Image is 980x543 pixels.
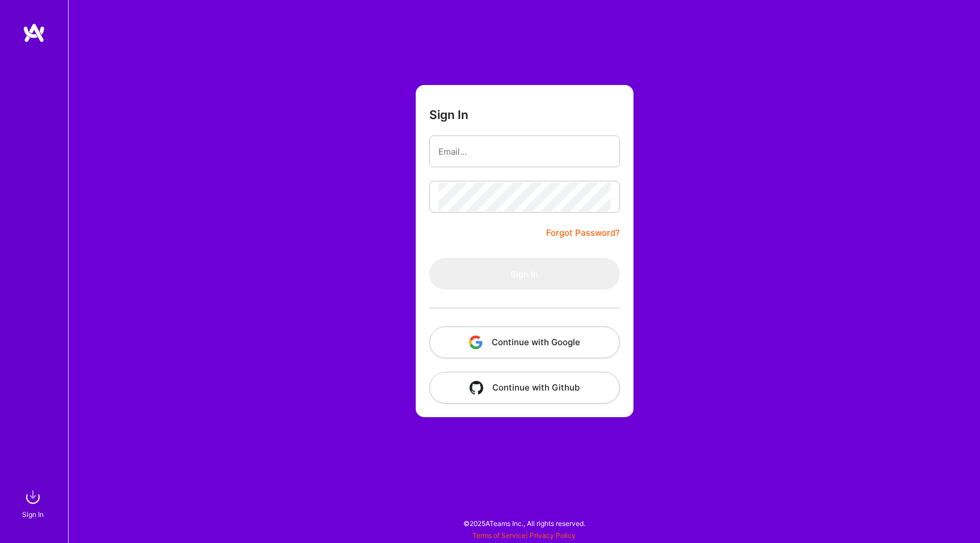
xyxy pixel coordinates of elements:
[438,137,611,166] input: Email...
[23,23,45,43] img: logo
[429,372,620,404] button: Continue with Github
[546,226,620,240] a: Forgot Password?
[429,108,468,122] h3: Sign In
[22,508,44,520] div: Sign In
[22,486,44,508] img: sign in
[470,381,483,394] img: icon
[429,326,620,358] button: Continue with Google
[530,531,576,540] a: Privacy Policy
[68,509,980,537] div: © 2025 ATeams Inc., All rights reserved.
[472,531,526,540] a: Terms of Service
[429,258,620,290] button: Sign In
[469,336,483,349] img: icon
[24,486,44,520] a: sign inSign In
[472,531,576,540] span: |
